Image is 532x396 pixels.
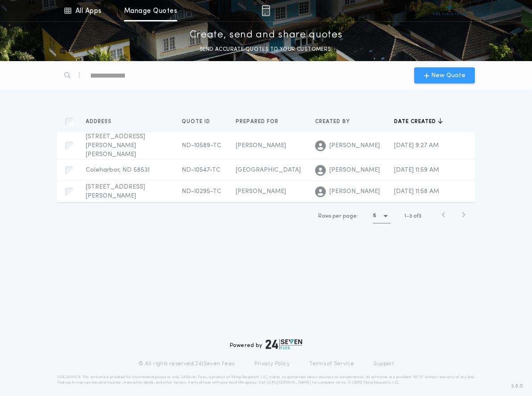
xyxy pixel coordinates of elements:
span: [DATE] 9:27 AM [394,142,439,149]
span: [DATE] 11:59 AM [394,167,439,173]
p: DISCLAIMER: This estimate is provided for informational purposes only. 24|Seven Fees, a product o... [57,375,475,385]
button: Created by [315,117,357,126]
p: © All rights reserved. 24|Seven Fees [138,360,235,367]
span: 3.8.0 [511,382,523,390]
span: Date created [394,118,438,125]
span: Rows per page: [318,214,358,219]
span: [STREET_ADDRESS][PERSON_NAME][PERSON_NAME] [86,133,145,158]
img: vs-icon [433,6,466,15]
a: Terms of Service [309,360,354,367]
span: 3 [409,214,412,219]
span: [PERSON_NAME] [236,188,286,195]
a: Support [374,360,394,367]
button: Quote ID [182,117,217,126]
span: New Quote [431,71,465,80]
span: Prepared for [236,118,280,125]
h1: 5 [373,211,376,220]
p: SEND ACCURATE QUOTES TO YOUR CUSTOMERS. [199,45,332,54]
div: Powered by [230,339,302,350]
span: of 3 [413,212,421,220]
span: [PERSON_NAME] [329,187,380,196]
p: Create, send and share quotes [190,28,343,42]
img: logo [266,339,302,350]
span: 1 [404,214,406,219]
button: New Quote [414,67,475,83]
span: [PERSON_NAME] [329,166,380,175]
span: [GEOGRAPHIC_DATA] [236,167,301,173]
button: Address [86,117,118,126]
span: [PERSON_NAME] [236,142,286,149]
a: [URL][DOMAIN_NAME] [267,381,311,384]
span: [STREET_ADDRESS][PERSON_NAME] [86,184,145,199]
button: Date created [394,117,443,126]
span: ND-10547-TC [182,167,220,173]
span: ND-10589-TC [182,142,221,149]
span: Address [86,118,113,125]
span: [DATE] 11:58 AM [394,188,439,195]
a: Privacy Policy [254,360,290,367]
button: 5 [373,209,391,223]
span: Coleharbor, ND 58531 [86,167,150,173]
span: ND-10295-TC [182,188,221,195]
span: [PERSON_NAME] [329,141,380,150]
img: img [262,5,270,16]
span: Created by [315,118,352,125]
span: Quote ID [182,118,212,125]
